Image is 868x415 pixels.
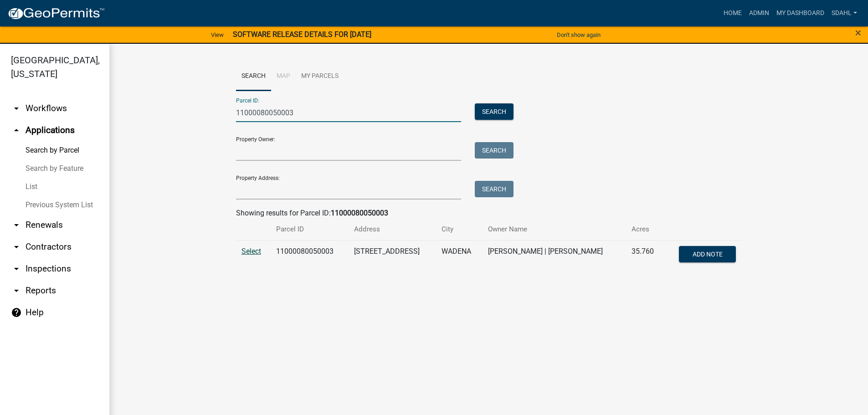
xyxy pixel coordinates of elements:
i: arrow_drop_down [11,103,22,114]
td: 11000080050003 [271,240,349,270]
a: Home [720,5,745,22]
td: [PERSON_NAME] | [PERSON_NAME] [483,240,626,270]
a: View [207,27,227,42]
a: sdahl [828,5,861,22]
th: Acres [626,219,664,240]
a: Admin [745,5,773,22]
th: Parcel ID [271,219,349,240]
a: Search [236,62,271,91]
button: Search [475,142,514,159]
button: Add Note [679,246,736,262]
th: City [436,219,483,240]
span: Add Note [693,250,723,257]
td: 35.760 [626,240,664,270]
button: Close [855,27,861,38]
span: × [855,26,861,39]
i: help [11,307,22,318]
i: arrow_drop_down [11,263,22,274]
a: My Parcels [296,62,344,91]
i: arrow_drop_down [11,241,22,252]
button: Don't show again [553,27,604,42]
a: My Dashboard [773,5,828,22]
strong: SOFTWARE RELEASE DETAILS FOR [DATE] [233,30,371,39]
th: Address [349,219,436,240]
i: arrow_drop_up [11,125,22,136]
i: arrow_drop_down [11,220,22,231]
strong: 11000080050003 [331,209,388,217]
div: Showing results for Parcel ID: [236,208,742,219]
i: arrow_drop_down [11,285,22,296]
button: Search [475,103,514,120]
button: Search [475,181,514,197]
th: Owner Name [483,219,626,240]
td: WADENA [436,240,483,270]
a: Select [241,247,261,256]
td: [STREET_ADDRESS] [349,240,436,270]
